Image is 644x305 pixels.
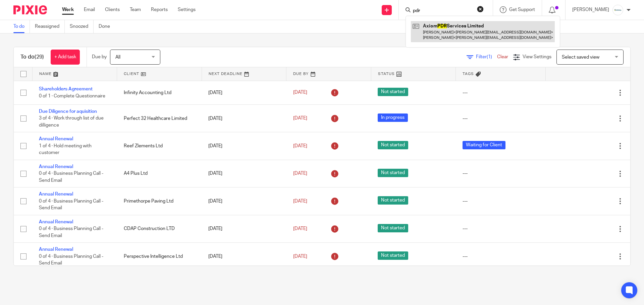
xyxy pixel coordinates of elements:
[463,89,539,96] div: ---
[476,55,497,59] span: Filter
[39,254,103,266] span: 0 of 4 · Business Planning Call - Send Email
[20,54,44,61] h1: To do
[293,199,307,204] span: [DATE]
[612,5,623,15] img: Infinity%20Logo%20with%20Whitespace%20.png
[99,20,115,33] a: Done
[509,7,535,12] span: Get Support
[39,94,105,98] span: 0 of 1 · Complete Questionnaire
[378,224,408,232] span: Not started
[497,55,508,59] a: Clear
[117,215,202,242] td: CDAP Construction LTD
[487,55,492,59] span: (1)
[39,116,104,128] span: 3 of 4 · Work through list of due dilligence
[39,226,103,238] span: 0 of 4 · Business Planning Call - Send Email
[39,87,93,91] a: Shareholders Agreement
[463,72,474,76] span: Tags
[130,6,141,13] a: Team
[202,104,286,132] td: [DATE]
[293,254,307,259] span: [DATE]
[523,55,551,59] span: View Settings
[378,196,408,205] span: Not started
[293,144,307,148] span: [DATE]
[151,6,168,13] a: Reports
[202,215,286,242] td: [DATE]
[293,171,307,176] span: [DATE]
[84,6,95,13] a: Email
[463,170,539,177] div: ---
[13,5,47,14] img: Pixie
[117,132,202,160] td: Reef Zlements Ltd
[51,50,80,65] a: + Add task
[39,109,97,114] a: Due Diligence for aquisition
[293,116,307,121] span: [DATE]
[463,225,539,232] div: ---
[178,6,196,13] a: Settings
[477,6,484,12] button: Clear
[202,187,286,215] td: [DATE]
[572,6,609,13] p: [PERSON_NAME]
[202,243,286,270] td: [DATE]
[35,54,44,60] span: (29)
[293,90,307,95] span: [DATE]
[202,160,286,187] td: [DATE]
[115,55,120,60] span: All
[105,6,120,13] a: Clients
[39,144,92,155] span: 1 of 4 · Hold meeting with customer
[117,104,202,132] td: Perfect 32 Healthcare Limited
[39,247,73,252] a: Annual Renewal
[39,199,103,211] span: 0 of 4 · Business Planning Call - Send Email
[62,6,74,13] a: Work
[378,88,408,96] span: Not started
[378,251,408,260] span: Not started
[378,169,408,177] span: Not started
[117,187,202,215] td: Primethorpe Paving Ltd
[463,141,505,149] span: Waiting for Client
[70,20,94,33] a: Snoozed
[202,81,286,104] td: [DATE]
[463,198,539,205] div: ---
[463,253,539,260] div: ---
[13,20,30,33] a: To do
[39,192,73,197] a: Annual Renewal
[562,55,599,60] span: Select saved view
[39,220,73,224] a: Annual Renewal
[378,113,408,122] span: In progress
[202,132,286,160] td: [DATE]
[92,54,107,60] p: Due by
[35,20,65,33] a: Reassigned
[117,160,202,187] td: A4 Plus Ltd
[412,8,473,14] input: Search
[39,137,73,141] a: Annual Renewal
[463,115,539,122] div: ---
[39,164,73,169] a: Annual Renewal
[117,243,202,270] td: Perspective Intelligence Ltd
[378,141,408,149] span: Not started
[293,226,307,231] span: [DATE]
[39,171,103,183] span: 0 of 4 · Business Planning Call - Send Email
[117,81,202,104] td: Infinity Accounting Ltd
